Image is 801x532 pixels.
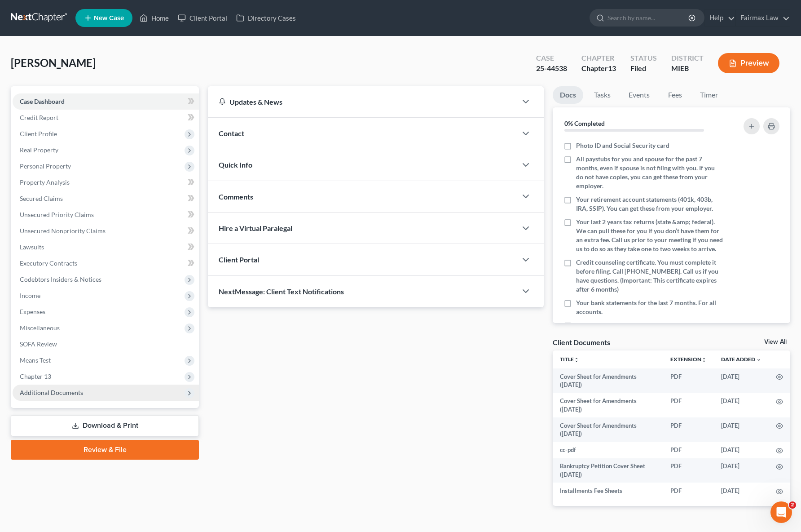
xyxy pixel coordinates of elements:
[663,417,714,442] td: PDF
[20,130,57,137] span: Client Profile
[20,98,65,105] span: Case Dashboard
[705,10,735,26] a: Help
[581,63,616,74] div: Chapter
[20,356,51,364] span: Means Test
[20,178,70,186] span: Property Analysis
[20,227,106,235] span: Unsecured Nonpriority Claims
[663,393,714,417] td: PDF
[576,155,723,191] span: All paystubs for you and spouse for the past 7 months, even if spouse is not filing with you. If ...
[630,63,657,74] div: Filed
[756,357,761,363] i: expand_more
[714,368,769,393] td: [DATE]
[13,174,199,191] a: Property Analysis
[764,339,787,345] a: View All
[576,141,669,150] span: Photo ID and Social Security card
[714,483,769,499] td: [DATE]
[574,357,579,363] i: unfold_more
[630,53,657,63] div: Status
[219,129,244,137] span: Contact
[232,10,300,26] a: Directory Cases
[20,146,58,154] span: Real Property
[536,53,567,63] div: Case
[20,372,51,380] span: Chapter 13
[553,417,663,442] td: Cover Sheet for Amendments ([DATE])
[219,287,344,296] span: NextMessage: Client Text Notifications
[663,458,714,483] td: PDF
[671,63,704,74] div: MIEB
[553,337,610,347] div: Client Documents
[693,86,725,104] a: Timer
[13,223,199,239] a: Unsecured Nonpriority Claims
[13,110,199,126] a: Credit Report
[20,259,77,267] span: Executory Contracts
[581,53,616,63] div: Chapter
[608,64,616,72] span: 13
[219,255,259,264] span: Client Portal
[663,368,714,393] td: PDF
[714,393,769,417] td: [DATE]
[564,120,605,127] strong: 0% Completed
[607,9,690,26] input: Search by name...
[20,275,101,283] span: Codebtors Insiders & Notices
[20,340,57,348] span: SOFA Review
[553,368,663,393] td: Cover Sheet for Amendments ([DATE])
[135,10,173,26] a: Home
[553,86,583,104] a: Docs
[20,195,63,202] span: Secured Claims
[173,10,232,26] a: Client Portal
[553,393,663,417] td: Cover Sheet for Amendments ([DATE])
[11,56,96,69] span: [PERSON_NAME]
[553,442,663,458] td: cc-pdf
[663,442,714,458] td: PDF
[721,356,761,363] a: Date Added expand_more
[219,192,253,201] span: Comments
[94,15,124,22] span: New Case
[20,324,60,332] span: Miscellaneous
[13,336,199,352] a: SOFA Review
[20,162,71,170] span: Personal Property
[11,440,199,460] a: Review & File
[660,86,689,104] a: Fees
[576,195,723,213] span: Your retirement account statements (401k, 403b, IRA, SSIP). You can get these from your employer.
[219,224,292,232] span: Hire a Virtual Paralegal
[576,298,723,316] span: Your bank statements for the last 7 months. For all accounts.
[11,415,199,436] a: Download & Print
[553,458,663,483] td: Bankruptcy Petition Cover Sheet ([DATE])
[13,191,199,207] a: Secured Claims
[770,501,792,523] iframe: Intercom live chat
[20,243,44,251] span: Lawsuits
[736,10,790,26] a: Fairmax Law
[13,207,199,223] a: Unsecured Priority Claims
[13,93,199,110] a: Case Dashboard
[20,308,45,315] span: Expenses
[553,483,663,499] td: Installments Fee Sheets
[536,63,567,74] div: 25-44538
[714,458,769,483] td: [DATE]
[789,501,796,509] span: 2
[701,357,707,363] i: unfold_more
[576,258,723,294] span: Credit counseling certificate. You must complete it before filing. Call [PHONE_NUMBER]. Call us i...
[20,211,94,218] span: Unsecured Priority Claims
[670,356,707,363] a: Extensionunfold_more
[219,97,506,106] div: Updates & News
[621,86,657,104] a: Events
[718,53,779,73] button: Preview
[13,255,199,271] a: Executory Contracts
[671,53,704,63] div: District
[663,483,714,499] td: PDF
[20,292,40,299] span: Income
[714,442,769,458] td: [DATE]
[13,239,199,255] a: Lawsuits
[587,86,618,104] a: Tasks
[560,356,579,363] a: Titleunfold_more
[20,389,83,396] span: Additional Documents
[576,321,723,339] span: Please bring all of your bills and letters. Do not throw them away.
[576,217,723,253] span: Your last 2 years tax returns (state &amp; federal). We can pull these for you if you don’t have ...
[219,160,252,169] span: Quick Info
[714,417,769,442] td: [DATE]
[20,114,58,121] span: Credit Report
